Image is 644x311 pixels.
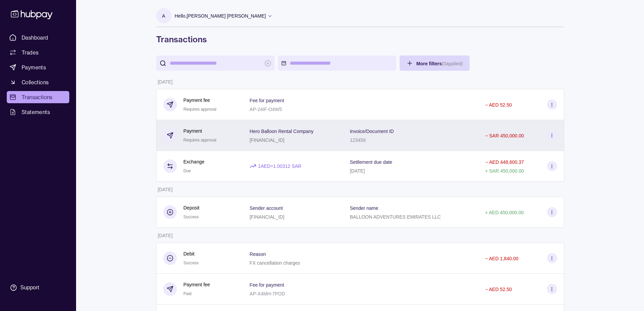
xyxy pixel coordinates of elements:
p: AP-24IF-O4W5 [249,107,282,112]
p: − AED 52.50 [485,287,512,292]
p: + SAR 450,000.00 [485,168,524,174]
p: [FINANCIAL_ID] [249,137,284,143]
span: Requires approval [184,107,216,112]
p: 123456 [350,137,366,143]
p: BALLOON ADVENTURES EMIRATES LLC [350,214,441,220]
span: Due [184,169,191,173]
p: Payment fee [184,281,210,288]
p: Hello, [PERSON_NAME] [PERSON_NAME] [175,12,266,20]
p: Payment [184,127,216,135]
span: Trades [22,48,39,57]
a: Dashboard [7,31,69,44]
p: Debit [184,250,199,258]
p: − AED 52.50 [485,102,512,108]
p: Invoice/Document ID [350,129,394,134]
p: [DATE] [350,168,365,174]
p: Deposit [184,204,199,212]
p: Fee for payment [249,98,284,103]
p: − AED 1,840.00 [485,256,518,261]
span: More filters [416,61,463,66]
p: − AED 448,600.37 [485,159,524,165]
span: Statements [22,108,50,116]
p: Reason [249,251,266,257]
p: 1 AED = 1.00312 SAR [258,162,301,170]
span: Requires approval [184,138,216,142]
p: − SAR 450,000.00 [485,133,524,138]
p: Hero Balloon Rental Company [249,129,313,134]
p: Sender account [249,205,283,211]
p: Payment fee [184,96,216,104]
p: Exchange [184,158,205,165]
span: Transactions [22,93,53,101]
a: Trades [7,46,69,59]
span: Paid [184,291,192,296]
input: search [170,55,261,71]
p: Fee for payment [249,282,284,288]
span: Dashboard [22,34,48,42]
span: Collections [22,78,49,86]
div: Support [20,284,39,291]
p: FX cancellation charges [249,260,300,266]
button: More filters(0applied) [400,55,470,71]
p: Sender name [350,205,378,211]
p: AP-X4MH-7POD [249,291,285,296]
h1: Transactions [156,34,564,45]
p: A [162,12,165,20]
span: Success [184,215,199,219]
span: Success [184,261,199,265]
a: Support [7,281,69,295]
p: ( 0 applied) [442,61,463,66]
p: + AED 450,000.00 [485,210,524,215]
a: Transactions [7,91,69,103]
p: [DATE] [158,79,173,85]
span: Payments [22,63,46,71]
p: [DATE] [158,233,173,238]
a: Payments [7,61,69,73]
a: Statements [7,106,69,118]
p: [DATE] [158,187,173,192]
a: Collections [7,76,69,88]
p: [FINANCIAL_ID] [249,214,284,220]
p: Settlement due date [350,159,392,165]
